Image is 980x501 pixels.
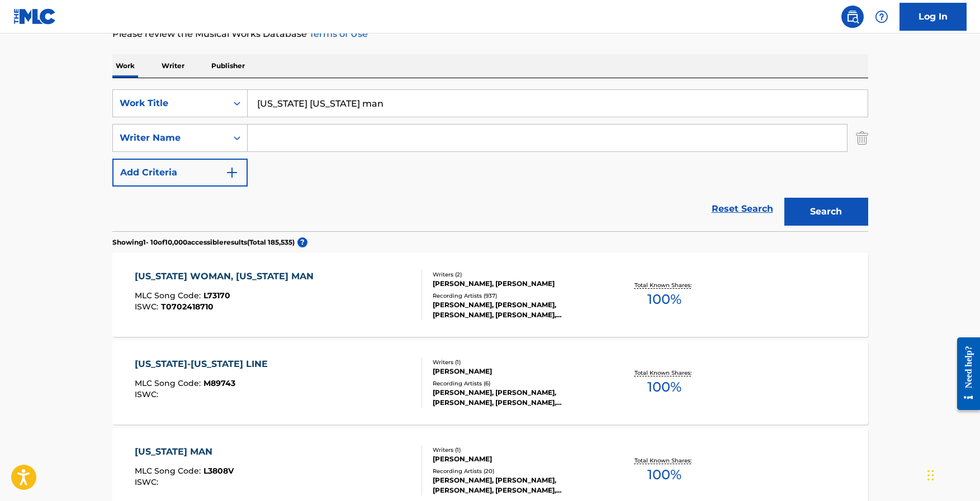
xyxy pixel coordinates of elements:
[203,466,234,476] span: L3808V
[135,445,234,459] div: [US_STATE] MAN
[112,54,138,78] p: Work
[433,388,602,408] div: [PERSON_NAME], [PERSON_NAME], [PERSON_NAME], [PERSON_NAME], [PERSON_NAME]
[135,389,161,399] span: ISWC :
[433,446,602,454] div: Writers ( 1 )
[647,377,681,397] span: 100 %
[856,124,868,152] img: Delete Criterion
[924,447,980,501] iframe: Chat Widget
[135,378,203,388] span: MLC Song Code :
[208,54,248,78] p: Publisher
[647,465,681,485] span: 100 %
[112,89,868,231] form: Search Form
[433,475,602,495] div: [PERSON_NAME], [PERSON_NAME], [PERSON_NAME], [PERSON_NAME], [PERSON_NAME]
[120,131,220,145] div: Writer Name
[706,197,779,221] a: Reset Search
[161,302,214,312] span: T0702418710
[841,6,864,28] a: Public Search
[203,378,235,388] span: M89743
[433,379,602,388] div: Recording Artists ( 6 )
[112,341,868,424] a: [US_STATE]-[US_STATE] LINEMLC Song Code:M89743ISWC:Writers (1)[PERSON_NAME]Recording Artists (6)[...
[433,270,602,279] div: Writers ( 2 )
[433,366,602,376] div: [PERSON_NAME]
[927,459,934,492] div: Drag
[307,28,368,39] a: Terms of Use
[899,3,967,31] a: Log In
[158,54,188,78] p: Writer
[135,302,161,312] span: ISWC :
[112,27,868,41] p: Please review the Musical Works Database
[120,97,220,110] div: Work Title
[203,290,230,300] span: L73170
[112,159,248,187] button: Add Criteria
[13,8,56,25] img: MLC Logo
[135,477,161,487] span: ISWC :
[135,357,273,371] div: [US_STATE]-[US_STATE] LINE
[433,292,602,300] div: Recording Artists ( 937 )
[433,467,602,475] div: Recording Artists ( 20 )
[433,279,602,289] div: [PERSON_NAME], [PERSON_NAME]
[135,270,319,283] div: [US_STATE] WOMAN, [US_STATE] MAN
[225,166,239,179] img: 9d2ae6d4665cec9f34b9.svg
[647,289,681,309] span: 100 %
[112,253,868,337] a: [US_STATE] WOMAN, [US_STATE] MANMLC Song Code:L73170ISWC:T0702418710Writers (2)[PERSON_NAME], [PE...
[875,10,888,23] img: help
[846,10,859,23] img: search
[112,237,295,247] p: Showing 1 - 10 of 10,000 accessible results (Total 185,535 )
[635,369,694,377] p: Total Known Shares:
[870,6,893,28] div: Help
[433,454,602,464] div: [PERSON_NAME]
[297,237,307,247] span: ?
[135,290,203,300] span: MLC Song Code :
[135,466,203,476] span: MLC Song Code :
[433,358,602,366] div: Writers ( 1 )
[949,328,980,418] iframe: Resource Center
[433,300,602,320] div: [PERSON_NAME], [PERSON_NAME], [PERSON_NAME], [PERSON_NAME], [PERSON_NAME], [PERSON_NAME], [PERSON...
[635,281,694,289] p: Total Known Shares:
[784,198,868,226] button: Search
[635,456,694,465] p: Total Known Shares:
